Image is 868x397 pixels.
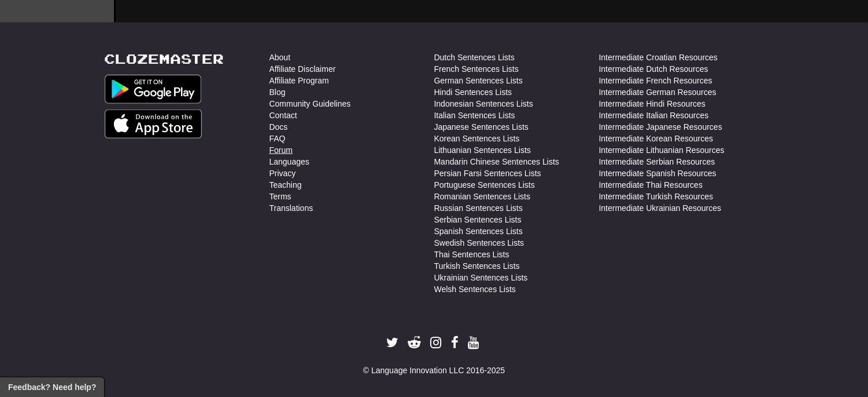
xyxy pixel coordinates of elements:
[599,179,703,191] a: Intermediate Thai Resources
[599,167,716,179] a: Intermediate Spanish Resources
[269,133,286,144] a: FAQ
[434,260,520,272] a: Turkish Sentences Lists
[434,237,525,249] a: Swedish Sentences Lists
[105,52,224,66] a: Clozemaster
[434,110,515,121] a: Italian Sentences Lists
[599,133,714,144] a: Intermediate Korean Resources
[269,75,329,86] a: Affiliate Program
[434,86,512,98] a: Hindi Sentences Lists
[269,156,309,167] a: Languages
[434,249,509,260] a: Thai Sentences Lists
[434,202,523,214] a: Russian Sentences Lists
[599,191,714,202] a: Intermediate Turkish Resources
[269,179,302,191] a: Teaching
[105,110,202,139] img: Get it on App Store
[269,121,288,133] a: Docs
[269,98,351,110] a: Community Guidelines
[269,167,296,179] a: Privacy
[269,202,313,214] a: Translations
[434,52,515,63] a: Dutch Sentences Lists
[434,283,516,295] a: Welsh Sentences Lists
[599,144,725,156] a: Intermediate Lithuanian Resources
[599,156,715,167] a: Intermediate Serbian Resources
[599,52,718,63] a: Intermediate Croatian Resources
[434,121,529,133] a: Japanese Sentences Lists
[434,179,535,191] a: Portuguese Sentences Lists
[269,144,293,156] a: Forum
[434,156,559,167] a: Mandarin Chinese Sentences Lists
[269,52,291,63] a: About
[599,121,722,133] a: Intermediate Japanese Resources
[269,63,336,75] a: Affiliate Disclaimer
[434,144,531,156] a: Lithuanian Sentences Lists
[434,225,523,237] a: Spanish Sentences Lists
[599,98,706,110] a: Intermediate Hindi Resources
[269,191,291,202] a: Terms
[434,75,523,86] a: German Sentences Lists
[434,98,533,110] a: Indonesian Sentences Lists
[599,75,712,86] a: Intermediate French Resources
[599,202,722,214] a: Intermediate Ukrainian Resources
[105,75,202,104] img: Get it on Google Play
[599,86,716,98] a: Intermediate German Resources
[434,63,519,75] a: French Sentences Lists
[599,63,708,75] a: Intermediate Dutch Resources
[8,381,96,393] span: Open feedback widget
[269,110,297,121] a: Contact
[434,191,531,202] a: Romanian Sentences Lists
[434,167,541,179] a: Persian Farsi Sentences Lists
[434,133,520,144] a: Korean Sentences Lists
[105,365,764,376] div: © Language Innovation LLC 2016-2025
[434,272,528,283] a: Ukrainian Sentences Lists
[599,110,709,121] a: Intermediate Italian Resources
[269,86,286,98] a: Blog
[434,214,522,225] a: Serbian Sentences Lists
